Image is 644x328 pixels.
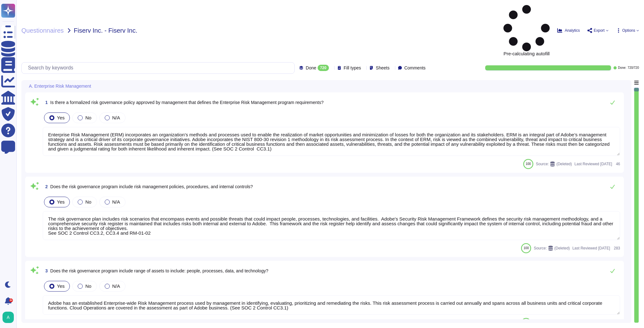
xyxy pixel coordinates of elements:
span: Source: [534,246,570,251]
span: 2 [43,184,48,189]
span: Yes [57,115,64,120]
span: Sheets [376,66,390,70]
span: Done [306,66,316,70]
span: Pre-calculating autofill [503,5,550,56]
span: 1 [43,100,48,105]
span: Fiserv Inc. - Fiserv Inc. [74,27,137,34]
span: Yes [57,283,64,289]
span: N/A [112,283,120,289]
span: (Deleted) [554,246,570,250]
div: 9+ [9,298,13,302]
span: Last Reviewed [DATE] [572,246,610,250]
span: Does the risk governance program include risk management policies, procedures, and internal contr... [50,184,253,189]
span: Questionnaires [21,27,64,34]
span: 100 [526,162,531,166]
textarea: Adobe has an established Enterprise-wide Risk Management process used by management in identifyin... [43,295,620,315]
span: No [85,283,91,289]
span: Analytics [565,29,580,32]
span: 283 [613,246,620,250]
textarea: Enterprise Risk Management (ERM) incorporates an organization’s methods and processes used to ena... [43,127,620,156]
span: 46 [615,162,620,166]
button: Analytics [557,28,580,33]
span: A. Enterprise Risk Management [29,84,91,88]
span: Options [622,29,635,32]
span: Export [594,29,605,32]
textarea: The risk governance plan includes risk scenarios that encompass events and possible threats that ... [43,211,620,240]
span: Yes [57,199,64,205]
button: user [1,310,18,324]
span: Is there a formalized risk governance policy approved by management that defines the Enterprise R... [50,100,324,105]
input: Search by keywords [25,63,294,74]
span: No [85,115,91,120]
span: No [85,199,91,205]
span: (Deleted) [556,162,572,166]
span: N/A [112,115,120,120]
span: N/A [112,199,120,205]
div: 720 [318,65,329,71]
span: 720 / 720 [628,66,639,69]
span: Fill types [344,66,361,70]
span: Does the risk governance program include range of assets to include: people, processes, data, and... [50,268,268,273]
span: 100 [524,246,529,250]
span: Last Reviewed [DATE] [575,162,612,166]
span: Done: [618,66,626,69]
span: Comments [404,66,426,70]
span: 3 [43,269,48,273]
span: Source: [536,161,572,167]
img: user [3,312,14,323]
